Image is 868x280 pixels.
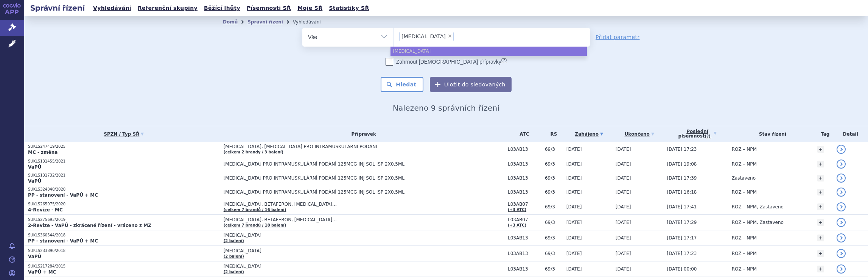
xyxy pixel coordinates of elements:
p: SUKLS131455/2021 [28,159,220,164]
a: Zahájeno [566,129,612,139]
span: ROZ – NPM [732,266,757,272]
span: [DATE] 00:00 [667,266,697,272]
a: (2 balení) [224,239,244,243]
a: + [817,189,824,196]
span: [DATE] [566,147,582,152]
span: 69/3 [545,189,563,195]
span: [DATE] [616,235,631,241]
span: ROZ – NPM, Zastaveno [732,204,784,210]
strong: VaPÚ [28,254,41,259]
span: 69/3 [545,175,563,181]
span: 69/3 [545,147,563,152]
p: SUKLS324840/2020 [28,187,220,192]
span: [DATE] [616,189,631,195]
span: [DATE] [566,251,582,256]
p: SUKLS265975/2020 [28,202,220,207]
span: L03AB13 [508,189,541,195]
strong: VaPÚ [28,164,41,170]
a: + [817,235,824,241]
th: Detail [833,126,868,142]
span: [MEDICAL_DATA] PRO INTRAMUSKULÁRNÍ PODÁNÍ 125MCG INJ SOL ISP 2X0,5ML [224,161,413,167]
span: [DATE] [616,175,631,181]
a: (2 balení) [224,254,244,258]
p: SUKLS233890/2018 [28,248,220,253]
a: + [817,219,824,226]
a: Statistiky SŘ [327,3,371,13]
span: [DATE] [616,204,631,210]
span: × [448,34,452,38]
a: detail [837,218,846,227]
span: [DATE] [616,266,631,272]
a: (celkem 7 brandů / 18 balení) [224,223,286,227]
span: L03AB13 [508,161,541,167]
th: RS [541,126,563,142]
span: [DATE] [616,147,631,152]
a: (+3 ATC) [508,208,526,212]
a: detail [837,188,846,197]
a: (celkem 2 brandy / 3 balení) [224,150,283,154]
span: [MEDICAL_DATA] [224,248,413,253]
span: [MEDICAL_DATA], BETAFERON, [MEDICAL_DATA]… [224,202,413,207]
span: [DATE] [566,266,582,272]
span: [MEDICAL_DATA] PRO INTRAMUSKULÁRNÍ PODÁNÍ 125MCG INJ SOL ISP 2X0,5ML [224,189,413,195]
a: detail [837,264,846,274]
button: Hledat [381,77,423,92]
abbr: (?) [705,134,711,139]
span: L03AB07 [508,202,541,207]
span: ROZ – NPM [732,235,757,241]
p: SUKLS131732/2021 [28,173,220,178]
span: L03AB07 [508,217,541,222]
span: [DATE] [616,161,631,167]
a: + [817,146,824,153]
a: detail [837,233,846,242]
span: [DATE] [566,220,582,225]
span: 69/3 [545,251,563,256]
a: Referenční skupiny [135,3,200,13]
p: SUKLS360544/2018 [28,233,220,238]
span: [MEDICAL_DATA] PRO INTRAMUSKULÁRNÍ PODÁNÍ 125MCG INJ SOL ISP 2X0,5ML [224,175,413,181]
a: Ukončeno [616,129,663,139]
span: L03AB13 [508,251,541,256]
strong: PP - stanovení - VaPÚ + MC [28,192,98,198]
a: Písemnosti SŘ [244,3,293,13]
a: detail [837,160,846,169]
span: L03AB13 [508,266,541,272]
a: + [817,161,824,167]
span: [MEDICAL_DATA] [224,264,413,269]
span: [MEDICAL_DATA], BETAFERON, [MEDICAL_DATA]… [224,217,413,222]
span: ROZ – NPM [732,251,757,256]
abbr: (?) [501,58,507,63]
strong: 2-Revize - VaPÚ - zkrácené řízení - vráceno z MZ [28,223,151,228]
a: Přidat parametr [596,33,640,41]
span: Zastaveno [732,175,756,181]
span: ROZ – NPM [732,189,757,195]
strong: VaPÚ + MC [28,269,56,275]
span: [DATE] 17:23 [667,147,697,152]
span: [DATE] [566,204,582,210]
span: 69/3 [545,161,563,167]
span: [DATE] 17:23 [667,251,697,256]
span: 69/3 [545,266,563,272]
strong: MC - změna [28,150,58,155]
strong: 4-Revize - MC [28,207,63,213]
th: Tag [814,126,833,142]
li: Vyhledávání [293,16,331,28]
a: SPZN / Typ SŘ [28,129,220,139]
span: Nalezeno 9 správních řízení [393,103,499,113]
span: [DATE] 16:18 [667,189,697,195]
p: SUKLS217284/2015 [28,264,220,269]
a: detail [837,145,846,154]
a: detail [837,249,846,258]
span: L03AB13 [508,175,541,181]
span: [DATE] [616,251,631,256]
a: Běžící lhůty [202,3,243,13]
p: SUKLS247419/2025 [28,144,220,149]
span: 69/3 [545,204,563,210]
span: [DATE] 17:29 [667,220,697,225]
a: + [817,266,824,272]
span: [DATE] 17:17 [667,235,697,241]
label: Zahrnout [DEMOGRAPHIC_DATA] přípravky [386,58,507,66]
a: + [817,175,824,181]
th: Stav řízení [728,126,814,142]
span: ROZ – NPM [732,161,757,167]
